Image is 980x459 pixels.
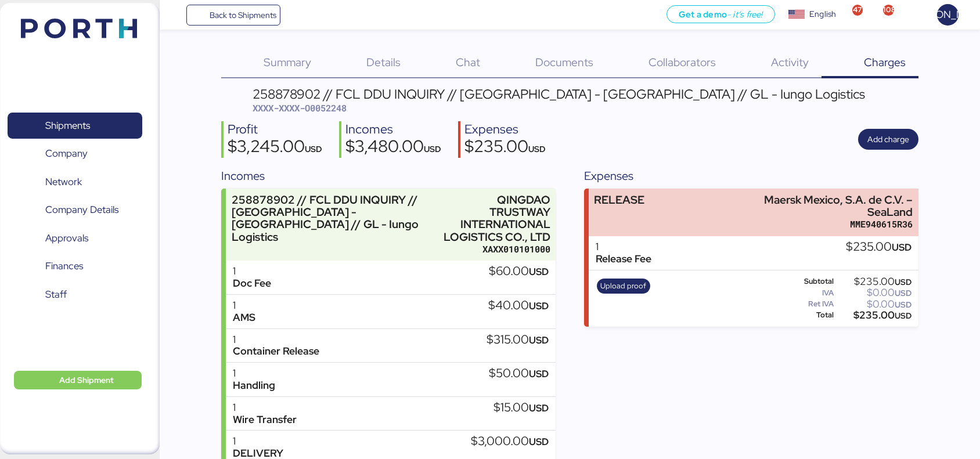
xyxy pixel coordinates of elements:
[345,121,441,138] div: Incomes
[45,174,82,190] span: Network
[722,194,913,218] div: Maersk Mexico, S.A. de C.V. – SeaLand
[186,5,281,26] a: Back to Shipments
[233,402,297,414] div: 1
[221,167,556,185] div: Incomes
[228,138,322,158] div: $3,245.00
[253,102,347,114] span: XXXX-XXXX-O0052248
[722,218,913,230] div: MME940615R36
[836,277,912,286] div: $235.00
[529,265,549,278] span: USD
[232,194,430,243] div: 258878902 // FCL DDU INQUIRY // [GEOGRAPHIC_DATA] - [GEOGRAPHIC_DATA] // GL - Iungo Logistics
[786,289,834,297] div: IVA
[867,132,909,146] span: Add charge
[228,121,322,138] div: Profit
[45,258,83,274] span: Finances
[456,55,480,70] span: Chat
[233,334,319,346] div: 1
[45,145,88,162] span: Company
[600,280,646,292] span: Upload proof
[210,8,276,22] span: Back to Shipments
[233,380,275,392] div: Handling
[895,299,911,310] span: USD
[8,281,142,308] a: Staff
[233,435,283,447] div: 1
[487,334,549,346] div: $315.00
[464,138,546,158] div: $235.00
[233,345,319,357] div: Container Release
[167,5,186,25] button: Menu
[45,286,67,303] span: Staff
[471,435,549,448] div: $3,000.00
[594,194,644,206] div: RELEASE
[8,140,142,167] a: Company
[786,277,834,285] div: Subtotal
[836,288,912,297] div: $0.00
[529,367,549,380] span: USD
[858,129,918,150] button: Add charge
[895,310,911,321] span: USD
[596,253,651,265] div: Release Fee
[648,55,716,70] span: Collaborators
[529,299,549,312] span: USD
[435,243,550,255] div: XAXX010101000
[45,201,118,218] span: Company Details
[836,311,912,320] div: $235.00
[233,277,271,290] div: Doc Fee
[596,241,651,253] div: 1
[836,300,912,309] div: $0.00
[8,197,142,223] a: Company Details
[305,143,322,154] span: USD
[8,113,142,139] a: Shipments
[59,373,114,387] span: Add Shipment
[264,55,311,70] span: Summary
[489,265,549,278] div: $60.00
[233,312,255,324] div: AMS
[892,241,911,254] span: USD
[895,277,911,287] span: USD
[345,138,441,158] div: $3,480.00
[424,143,441,154] span: USD
[253,88,865,100] div: 258878902 // FCL DDU INQUIRY // [GEOGRAPHIC_DATA] - [GEOGRAPHIC_DATA] // GL - Iungo Logistics
[233,299,255,312] div: 1
[488,299,549,312] div: $40.00
[895,288,911,298] span: USD
[233,414,297,426] div: Wire Transfer
[233,265,271,277] div: 1
[528,143,546,154] span: USD
[864,55,906,70] span: Charges
[45,230,88,247] span: Approvals
[786,311,834,319] div: Total
[8,225,142,252] a: Approvals
[529,334,549,346] span: USD
[846,241,911,254] div: $235.00
[771,55,809,70] span: Activity
[8,253,142,280] a: Finances
[535,55,593,70] span: Documents
[8,169,142,196] a: Network
[464,121,546,138] div: Expenses
[584,167,919,185] div: Expenses
[435,194,550,243] div: QINGDAO TRUSTWAY INTERNATIONAL LOGISTICS CO., LTD
[597,279,650,294] button: Upload proof
[366,55,401,70] span: Details
[493,402,549,414] div: $15.00
[45,117,90,134] span: Shipments
[233,367,275,380] div: 1
[809,8,836,20] div: English
[489,367,549,380] div: $50.00
[786,300,834,308] div: Ret IVA
[529,402,549,414] span: USD
[529,435,549,448] span: USD
[14,371,142,389] button: Add Shipment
